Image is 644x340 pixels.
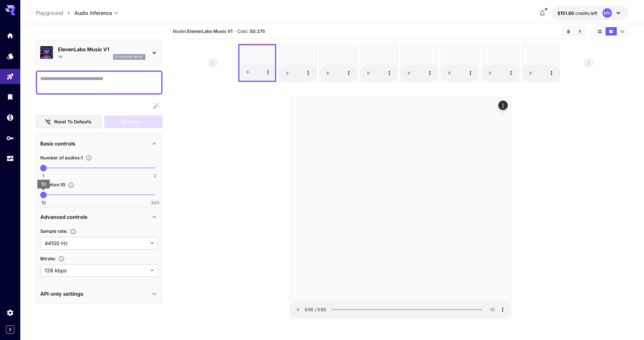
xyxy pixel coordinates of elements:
[558,10,575,16] span: $151.80
[551,6,628,20] button: $151.80358MH
[42,173,44,179] span: 1
[36,115,102,128] button: Reset to defaults
[41,181,46,187] span: 10
[40,155,83,160] span: Number of audios : 1
[6,32,14,40] div: Home
[40,286,158,301] div: API-only settings
[173,28,233,34] span: Model:
[6,73,14,81] div: Playground
[41,200,46,206] span: 10
[252,28,265,34] b: 0.275
[40,136,158,151] div: Basic controls
[603,8,612,18] div: MH
[6,134,14,142] div: API Keys
[40,228,67,234] span: Sample rate :
[58,54,62,59] p: 1.0
[594,27,605,35] button: Show media in grid view
[115,55,143,59] p: elevenlabs_music
[40,209,158,225] div: Advanced controls
[36,9,63,17] a: Playground
[151,200,159,206] span: 300
[154,173,156,179] span: 3
[40,213,87,221] p: Advanced controls
[575,10,597,16] span: credits left
[74,9,112,17] span: Audio Inference
[67,228,79,235] button: The sample rate of the generated audio in Hz (samples per second). Higher sample rates capture mo...
[498,101,508,110] div: Actions
[40,140,75,147] p: Basic controls
[56,256,67,262] button: The bitrate of the generated audio in kbps (kilobits per second). Higher bitrates result in bette...
[40,43,158,62] div: ElevenLabs Music V11.0elevenlabs_music
[187,28,233,34] b: ElevenLabs Music V1
[45,267,148,274] span: 128 kbps
[45,239,148,247] span: 44100 Hz
[606,27,617,35] button: Show media in video view
[40,290,83,298] p: API-only settings
[6,325,14,334] button: Expand sidebar
[83,155,94,161] button: Specify how many audios to generate in a single request. Each audio generation will be charged se...
[65,182,77,188] button: Specify the duration of each audio in seconds.
[617,27,628,35] button: Show media in list view
[6,309,14,317] div: Settings
[40,182,65,187] span: Duration : 10
[237,28,265,34] span: Cost: $
[574,27,585,35] button: Download All
[36,9,74,17] nav: breadcrumb
[6,114,14,121] div: Wallet
[594,27,628,36] div: Show media in grid viewShow media in video viewShow media in list view
[6,93,14,101] div: Library
[6,155,14,163] div: Usage
[562,27,586,36] div: Clear AllDownload All
[58,46,145,53] p: ElevenLabs Music V1
[40,256,56,261] span: Bitrate :
[563,27,574,35] button: Clear All
[234,28,236,35] p: ·
[558,10,597,16] div: $151.80358
[6,52,14,60] div: Models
